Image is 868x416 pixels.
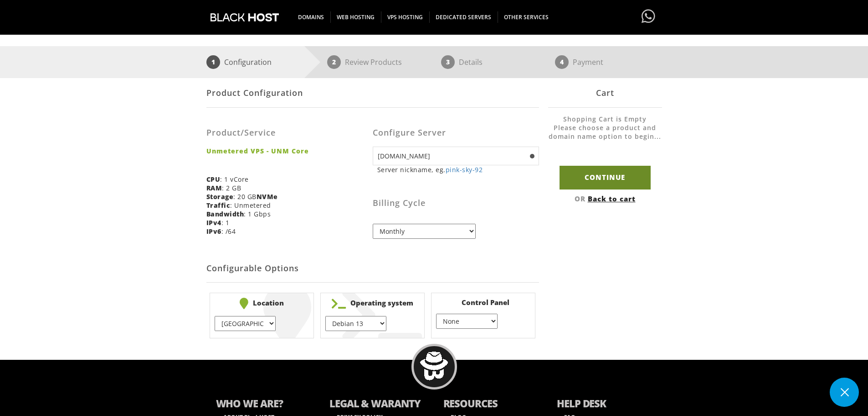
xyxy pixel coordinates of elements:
b: Traffic [206,201,231,210]
b: WHO WE ARE? [216,396,312,412]
h2: Configurable Options [206,255,539,283]
b: RESOURCES [443,396,539,412]
b: IPv4 [206,218,221,227]
b: IPv6 [206,227,221,236]
a: Back to cart [588,194,636,203]
input: Continue [560,166,651,189]
span: OTHER SERVICES [498,11,555,23]
strong: Unmetered VPS - UNM Core [206,147,366,155]
b: Operating system [325,298,420,309]
small: Server nickname, eg. [377,165,539,174]
span: DOMAINS [292,11,331,23]
select: } } } } [436,314,497,329]
h3: Billing Cycle [373,199,539,208]
input: Hostname [373,147,539,165]
p: Details [459,55,483,69]
span: 3 [441,55,455,69]
b: Bandwidth [206,210,244,218]
b: LEGAL & WARANTY [329,396,425,412]
div: : 1 vCore : 2 GB : 20 GB : Unmetered : 1 Gbps : 1 : /64 [206,115,373,242]
h3: Configure Server [373,128,539,137]
select: } } } } } } [215,316,276,331]
span: VPS HOSTING [381,11,430,23]
li: Shopping Cart is Empty Please choose a product and domain name option to begin... [548,115,662,150]
a: pink-sky-92 [446,165,483,174]
span: WEB HOSTING [330,11,381,23]
select: } } } } } } } } } } } } } } } } } } } } } [325,316,386,331]
div: Cart [548,78,662,108]
b: Control Panel [436,298,530,307]
span: 1 [206,55,220,69]
p: Configuration [224,55,272,69]
b: CPU [206,175,221,184]
span: 4 [555,55,569,69]
div: Product Configuration [206,78,539,108]
b: Storage [206,192,234,201]
b: Location [215,298,309,309]
span: 2 [327,55,341,69]
b: RAM [206,184,222,192]
div: OR [548,194,662,203]
h3: Product/Service [206,128,366,137]
img: BlackHOST mascont, Blacky. [420,352,448,380]
b: NVMe [257,192,278,201]
p: Review Products [345,55,402,69]
p: Payment [573,55,603,69]
span: DEDICATED SERVERS [429,11,498,23]
b: HELP DESK [557,396,652,412]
